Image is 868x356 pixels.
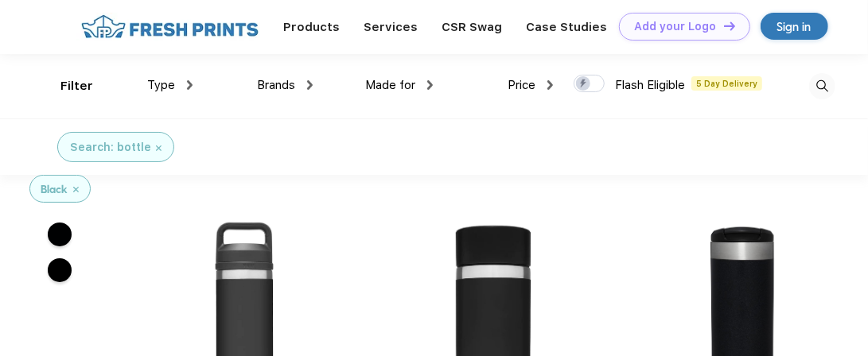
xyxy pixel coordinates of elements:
span: Brands [257,78,295,92]
a: Services [364,20,418,34]
img: filter_cancel.svg [73,187,79,192]
a: Products [283,20,340,34]
a: Sign in [761,13,828,40]
div: Search: bottle [70,139,151,156]
span: 5 Day Delivery [691,76,762,91]
img: dropdown.png [307,80,313,90]
div: Black [41,180,68,197]
span: Flash Eligible [615,78,685,92]
div: Sign in [777,17,812,36]
span: Made for [365,78,415,92]
img: fo%20logo%202.webp [76,13,263,41]
img: desktop_search.svg [809,73,835,99]
div: Filter [60,77,93,95]
img: dropdown.png [187,80,193,90]
span: Price [508,78,535,92]
img: dropdown.png [547,80,553,90]
a: CSR Swag [442,20,502,34]
div: Add your Logo [634,20,716,33]
span: Type [147,78,175,92]
img: dropdown.png [427,80,433,90]
img: filter_cancel.svg [156,145,162,151]
img: DT [724,21,735,30]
